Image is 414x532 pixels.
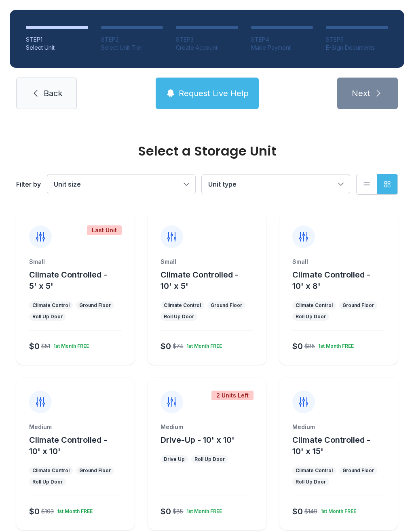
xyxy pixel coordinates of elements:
div: Last Unit [87,225,122,235]
span: Climate Controlled - 10' x 8' [292,270,370,291]
button: Climate Controlled - 5' x 5' [29,269,131,292]
div: Roll Up Door [164,313,194,320]
div: $0 [29,506,40,517]
div: $0 [161,506,171,517]
div: $85 [304,342,315,350]
div: Roll Up Door [296,313,326,320]
span: Climate Controlled - 10' x 5' [161,270,239,291]
div: STEP 2 [101,36,163,44]
div: Ground Floor [79,467,111,474]
div: Roll Up Door [32,313,63,320]
div: Medium [292,423,385,431]
div: Ground Floor [342,467,374,474]
div: Medium [29,423,122,431]
div: $51 [41,342,50,350]
div: Small [29,258,122,266]
div: $0 [161,341,171,352]
div: $0 [292,341,303,352]
div: Climate Control [32,467,70,474]
span: Climate Controlled - 10' x 10' [29,435,107,456]
div: Select Unit Tier [101,44,163,52]
button: Unit size [47,175,195,194]
div: 2 Units Left [211,391,253,400]
span: Unit type [208,180,237,188]
span: Back [44,88,62,99]
span: Request Live Help [179,88,249,99]
div: Roll Up Door [296,479,326,485]
div: $149 [304,507,317,515]
div: Climate Control [32,302,70,309]
div: STEP 4 [251,36,313,44]
button: Climate Controlled - 10' x 8' [292,269,395,292]
div: Select Unit [26,44,88,52]
div: Make Payment [251,44,313,52]
div: 1st Month FREE [315,340,354,349]
div: STEP 1 [26,36,88,44]
div: 1st Month FREE [183,340,222,349]
span: Drive-Up - 10' x 10' [161,435,234,445]
div: Climate Control [296,467,333,474]
div: 1st Month FREE [50,340,89,349]
button: Climate Controlled - 10' x 15' [292,434,395,457]
div: E-Sign Documents [326,44,388,52]
div: 1st Month FREE [54,505,93,515]
div: Ground Floor [79,302,111,309]
div: $103 [41,507,54,515]
div: Create Account [176,44,238,52]
div: Medium [161,423,253,431]
div: STEP 5 [326,36,388,44]
span: Climate Controlled - 5' x 5' [29,270,107,291]
div: Roll Up Door [194,456,225,463]
span: Unit size [54,180,81,188]
div: $0 [29,341,40,352]
div: Filter by [16,179,41,189]
button: Drive-Up - 10' x 10' [161,434,234,446]
div: Roll Up Door [32,479,63,485]
div: Ground Floor [342,302,374,309]
div: Small [161,258,253,266]
div: STEP 3 [176,36,238,44]
div: 1st Month FREE [317,505,356,515]
div: Climate Control [164,302,201,309]
div: Select a Storage Unit [16,145,398,158]
div: $74 [173,342,183,350]
div: Drive Up [164,456,185,463]
span: Climate Controlled - 10' x 15' [292,435,370,456]
button: Climate Controlled - 10' x 5' [161,269,263,292]
div: $85 [173,507,183,515]
div: 1st Month FREE [183,505,222,515]
div: Small [292,258,385,266]
div: $0 [292,506,303,517]
button: Unit type [202,175,350,194]
div: Ground Floor [211,302,242,309]
div: Climate Control [296,302,333,309]
button: Climate Controlled - 10' x 10' [29,434,131,457]
span: Next [352,88,370,99]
